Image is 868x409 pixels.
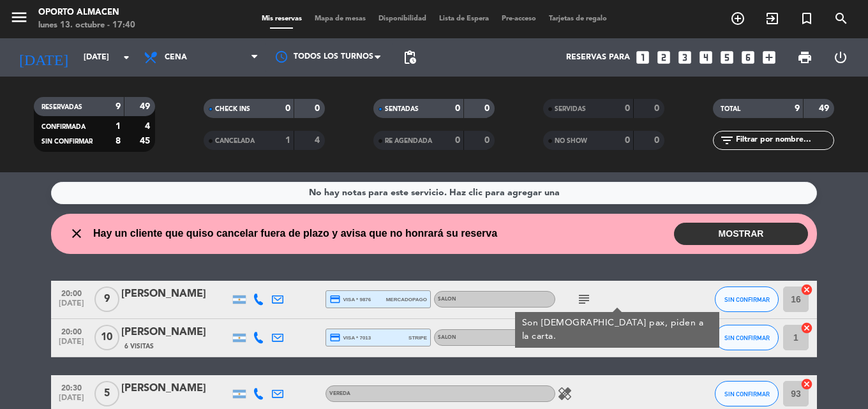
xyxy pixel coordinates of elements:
[10,8,29,31] button: menu
[797,50,812,65] span: print
[408,334,427,342] span: stripe
[765,11,780,26] i: exit_to_app
[315,136,322,145] strong: 4
[654,136,662,145] strong: 0
[555,138,587,144] span: NO SHOW
[372,15,433,22] span: Disponibilidad
[308,15,372,22] span: Mapa de mesas
[800,322,813,334] i: cancel
[56,323,87,338] span: 20:00
[735,133,834,147] input: Filtrar por nombre...
[522,316,713,343] div: Son [DEMOGRAPHIC_DATA] pax, piden a la carta.
[10,43,77,71] i: [DATE]
[386,295,427,304] span: mercadopago
[677,49,693,66] i: looks_3
[625,104,630,113] strong: 0
[655,49,672,66] i: looks_two
[715,325,779,350] button: SIN CONFIRMAR
[634,49,651,66] i: looks_one
[484,136,492,145] strong: 0
[145,122,153,131] strong: 4
[819,104,832,113] strong: 49
[724,296,770,303] span: SIN CONFIRMAR
[715,381,779,406] button: SIN CONFIRMAR
[724,334,770,341] span: SIN CONFIRMAR
[329,294,341,305] i: credit_card
[56,394,87,408] span: [DATE]
[799,11,814,26] i: turned_in_not
[385,106,419,112] span: SENTADAS
[433,15,495,22] span: Lista de Espera
[329,294,371,305] span: visa * 9876
[625,136,630,145] strong: 0
[41,104,82,110] span: RESERVADAS
[542,15,613,22] span: Tarjetas de regalo
[495,15,542,22] span: Pre-acceso
[41,124,86,130] span: CONFIRMADA
[119,50,134,65] i: arrow_drop_down
[740,49,756,66] i: looks_6
[576,292,592,307] i: subject
[315,104,322,113] strong: 0
[484,104,492,113] strong: 0
[116,137,121,145] strong: 8
[329,332,371,343] span: visa * 7013
[329,391,350,396] span: VEREDA
[38,19,135,32] div: lunes 13. octubre - 17:40
[823,38,858,77] div: LOG OUT
[833,50,848,65] i: power_settings_new
[41,138,93,145] span: SIN CONFIRMAR
[116,122,121,131] strong: 1
[121,324,230,341] div: [PERSON_NAME]
[309,186,560,200] div: No hay notas para este servicio. Haz clic para agregar una
[215,106,250,112] span: CHECK INS
[715,286,779,312] button: SIN CONFIRMAR
[10,8,29,27] i: menu
[56,338,87,352] span: [DATE]
[698,49,714,66] i: looks_4
[94,381,119,406] span: 5
[557,386,572,401] i: healing
[834,11,849,26] i: search
[93,225,497,242] span: Hay un cliente que quiso cancelar fuera de plazo y avisa que no honrará su reserva
[761,49,777,66] i: add_box
[555,106,586,112] span: SERVIDAS
[69,226,84,241] i: close
[56,380,87,394] span: 20:30
[255,15,308,22] span: Mis reservas
[724,390,770,398] span: SIN CONFIRMAR
[438,335,456,340] span: SALON
[124,341,154,352] span: 6 Visitas
[56,285,87,300] span: 20:00
[285,136,290,145] strong: 1
[719,133,735,148] i: filter_list
[566,53,630,62] span: Reservas para
[121,380,230,397] div: [PERSON_NAME]
[800,378,813,390] i: cancel
[385,138,432,144] span: RE AGENDADA
[329,332,341,343] i: credit_card
[654,104,662,113] strong: 0
[719,49,735,66] i: looks_5
[140,102,153,111] strong: 49
[165,53,187,62] span: Cena
[800,283,813,296] i: cancel
[721,106,740,112] span: TOTAL
[121,286,230,302] div: [PERSON_NAME]
[455,136,460,145] strong: 0
[56,299,87,314] span: [DATE]
[140,137,153,145] strong: 45
[402,50,417,65] span: pending_actions
[455,104,460,113] strong: 0
[285,104,290,113] strong: 0
[730,11,745,26] i: add_circle_outline
[215,138,255,144] span: CANCELADA
[94,286,119,312] span: 9
[674,223,808,245] button: MOSTRAR
[116,102,121,111] strong: 9
[795,104,800,113] strong: 9
[438,297,456,302] span: SALON
[38,6,135,19] div: Oporto Almacen
[94,325,119,350] span: 10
